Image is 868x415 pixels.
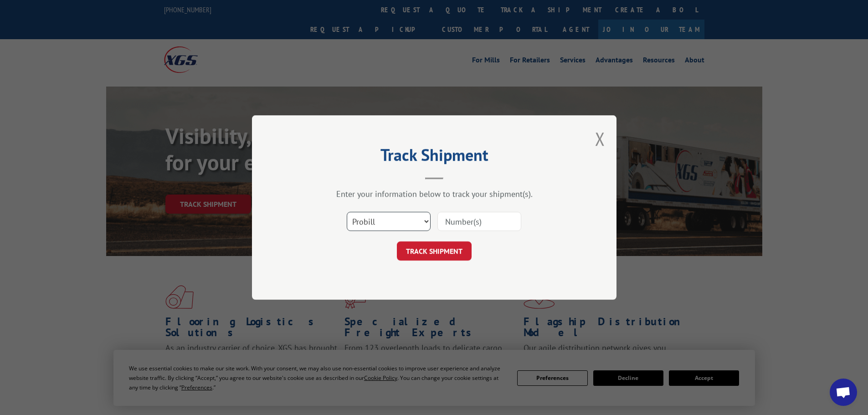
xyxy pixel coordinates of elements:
[830,379,857,406] div: Open chat
[437,212,521,231] input: Number(s)
[397,241,472,261] button: TRACK SHIPMENT
[298,149,571,166] h2: Track Shipment
[595,127,605,151] button: Close modal
[298,189,571,199] div: Enter your information below to track your shipment(s).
